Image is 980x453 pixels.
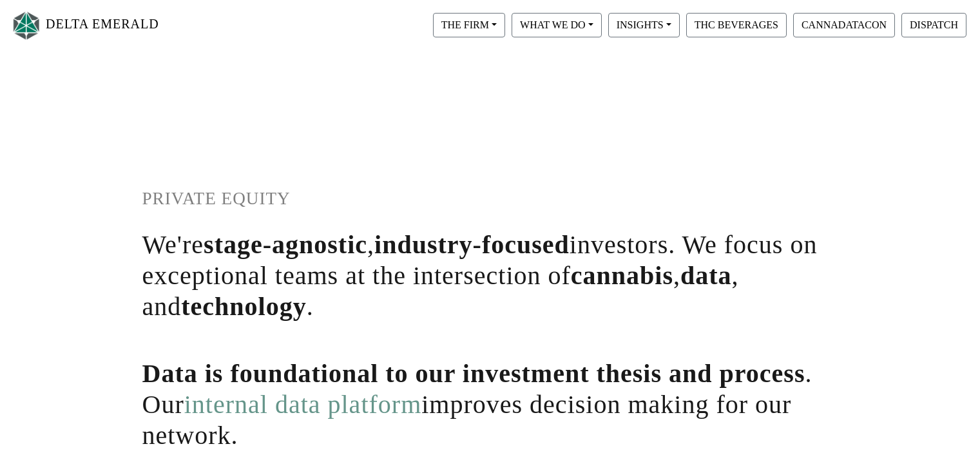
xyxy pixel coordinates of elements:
[433,13,505,37] button: THE FIRM
[142,188,838,209] h1: PRIVATE EQUITY
[793,13,895,37] button: CANNADATACON
[680,261,732,290] span: data
[901,13,966,37] button: DISPATCH
[142,358,838,451] h1: . Our improves decision making for our network.
[374,230,570,259] span: industry-focused
[571,261,673,290] span: cannabis
[181,292,306,321] span: technology
[790,19,898,30] a: CANNADATACON
[683,19,790,30] a: THC BEVERAGES
[142,359,805,388] span: Data is foundational to our investment thesis and process
[10,5,159,46] a: DELTA EMERALD
[686,13,787,37] button: THC BEVERAGES
[204,230,367,259] span: stage-agnostic
[142,229,838,322] h1: We're , investors. We focus on exceptional teams at the intersection of , , and .
[184,390,422,419] a: internal data platform
[608,13,680,37] button: INSIGHTS
[898,19,970,30] a: DISPATCH
[10,8,43,43] img: Logo
[512,13,602,37] button: WHAT WE DO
